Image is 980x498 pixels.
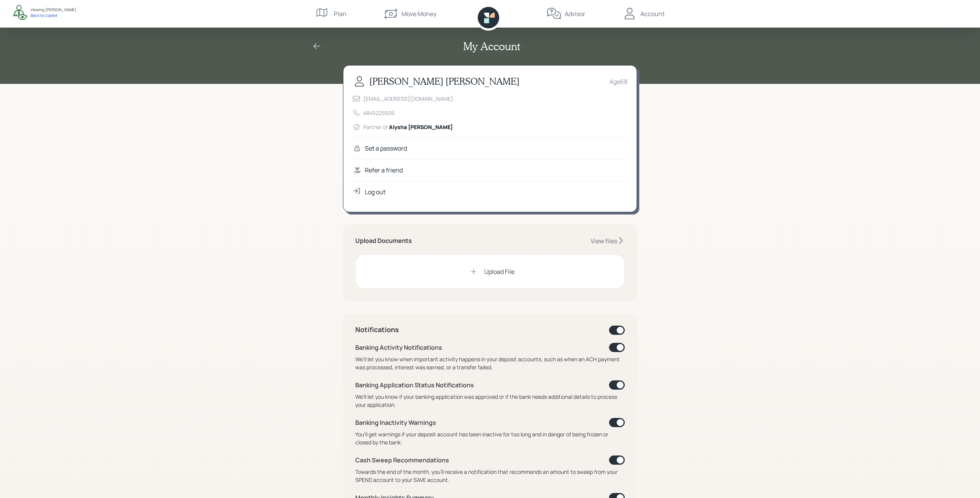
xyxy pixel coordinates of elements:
[369,76,519,87] h3: [PERSON_NAME] [PERSON_NAME]
[334,9,346,18] div: Plan
[355,355,625,371] div: We'll let you know when important activity happens in your deposit accounts, such as when an ACH ...
[363,109,395,117] div: 4845225506
[463,40,520,53] h2: My Account
[402,9,436,18] div: Move Money
[484,267,514,276] div: Upload File
[355,418,436,427] div: Banking Inactivity Warnings
[640,9,665,18] div: Account
[365,144,407,153] div: Set a password
[355,326,399,334] h4: Notifications
[609,77,627,86] div: Age 68
[565,9,585,18] div: Advisor
[355,380,474,390] div: Banking Application Status Notifications
[355,430,625,446] div: You'll get warnings if your deposit account has been inactive for too long and in danger of being...
[363,123,453,131] div: Partner of
[365,165,403,175] div: Refer a friend
[363,95,453,103] div: [EMAIL_ADDRESS][DOMAIN_NAME]
[31,7,76,13] div: Viewing: [PERSON_NAME]
[355,455,449,465] div: Cash Sweep Recommendations
[31,13,76,18] div: Back to Copilot
[365,187,385,197] div: Log out
[355,393,625,409] div: We'll let you know if your banking application was approved or if the bank needs additional detai...
[355,343,442,352] div: Banking Activity Notifications
[389,123,453,131] span: Alysha [PERSON_NAME]
[591,237,617,245] div: View files
[355,237,412,244] h5: Upload Documents
[355,468,625,484] div: Towards the end of the month, you'll receive a notification that recommends an amount to sweep fr...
